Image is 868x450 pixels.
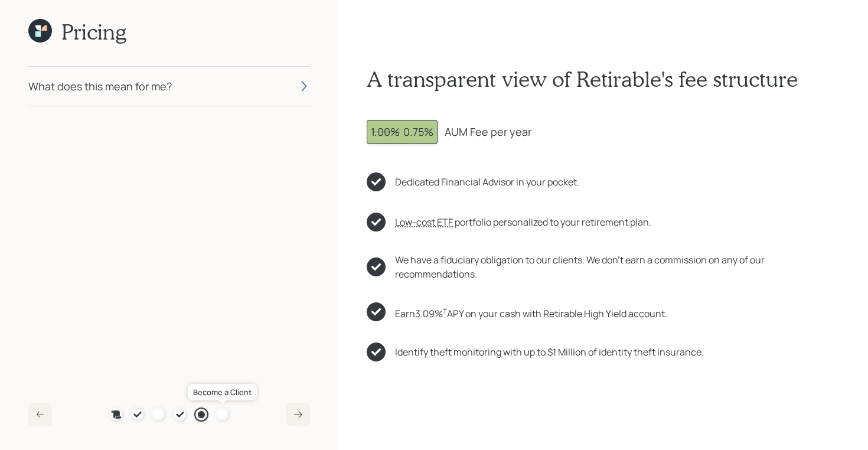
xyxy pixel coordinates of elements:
div: We have a fiduciary obligation to our clients. We don't earn a commission on any of our recommend... [395,253,840,281]
h1: A transparent view of Retirable's fee structure [367,66,840,92]
div: portfolio personalized to your retirement plan. [395,215,651,229]
sup: † [443,305,447,316]
h1: Pricing [61,19,126,44]
div: 0.75% [371,124,433,140]
div: What does this mean for me? [28,79,172,94]
div: Earn 3.09 % APY on your cash with Retirable High Yield account. [395,304,667,321]
span: 1.00% [371,125,400,139]
div: Dedicated Financial Advisor in your pocket. [395,175,579,189]
div: Identify theft monitoring with up to $1 Million of identity theft insurance. [395,345,704,359]
div: AUM Fee per year [445,124,531,140]
span: Low-cost ETF [395,216,453,229]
